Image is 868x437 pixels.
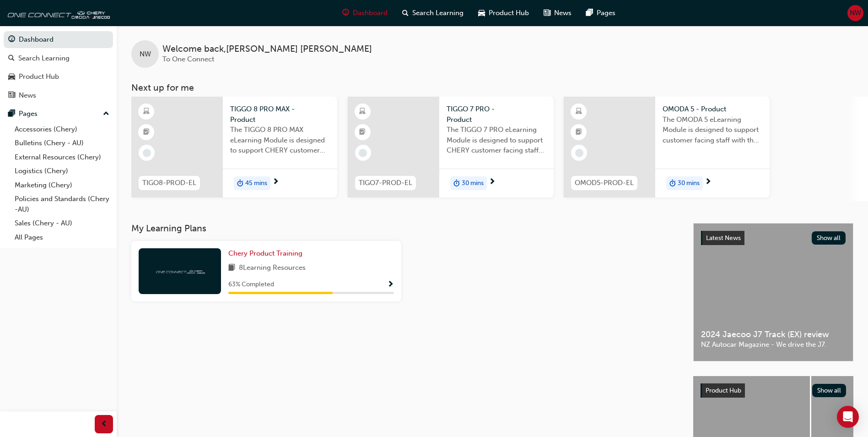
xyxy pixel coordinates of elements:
[4,87,113,104] a: News
[4,105,113,122] button: Pages
[850,8,861,18] span: NW
[117,82,868,93] h3: Next up for me
[335,4,395,22] a: guage-iconDashboard
[447,104,546,125] span: TIGGO 7 PRO - Product
[101,419,108,430] span: prev-icon
[142,178,196,188] span: TIGO8-PROD-EL
[678,178,700,189] span: 30 mins
[11,150,113,164] a: External Resources (Chery)
[19,109,38,119] div: Pages
[837,406,859,428] div: Open Intercom Messenger
[597,8,615,18] span: Pages
[8,110,15,118] span: pages-icon
[237,177,243,189] span: duration-icon
[387,279,394,290] button: Show Progress
[11,164,113,178] a: Logistics (Chery)
[8,55,15,63] span: search-icon
[554,8,571,18] span: News
[353,8,388,18] span: Dashboard
[143,149,151,157] span: learningRecordVerb_NONE-icon
[576,106,582,118] span: learningResourceType_ELEARNING-icon
[701,339,846,350] span: NZ Autocar Magazine - We drive the J7.
[576,126,582,138] span: booktick-icon
[701,329,846,340] span: 2024 Jaecoo J7 Track (EX) review
[11,122,113,137] a: Accessories (Chery)
[162,55,214,63] span: To One Connect
[5,4,110,22] img: oneconnect
[489,178,496,186] span: next-icon
[228,262,235,274] span: book-icon
[11,136,113,150] a: Bulletins (Chery - AU)
[131,97,337,197] a: TIGO8-PROD-ELTIGGO 8 PRO MAX - ProductThe TIGGO 8 PRO MAX eLearning Module is designed to support...
[11,178,113,192] a: Marketing (Chery)
[663,104,762,115] span: OMODA 5 - Product
[228,249,302,257] span: Chery Product Training
[4,68,113,85] a: Product Hub
[669,177,676,189] span: duration-icon
[489,8,529,18] span: Product Hub
[11,230,113,245] a: All Pages
[359,178,412,188] span: TIGO7-PROD-EL
[140,49,151,60] span: NW
[586,7,593,19] span: pages-icon
[462,178,484,189] span: 30 mins
[847,5,863,21] button: NW
[579,4,623,22] a: pages-iconPages
[359,106,366,118] span: learningResourceType_ELEARNING-icon
[478,7,485,19] span: car-icon
[11,192,113,216] a: Policies and Standards (Chery -AU)
[706,387,741,394] span: Product Hub
[453,177,460,189] span: duration-icon
[471,4,536,22] a: car-iconProduct Hub
[19,71,59,82] div: Product Hub
[812,231,846,245] button: Show all
[4,29,113,105] button: DashboardSearch LearningProduct HubNews
[230,104,330,125] span: TIGGO 8 PRO MAX - Product
[812,384,846,397] button: Show all
[342,7,349,19] span: guage-icon
[663,115,762,146] span: The OMODA 5 eLearning Module is designed to support customer facing staff with the product and sa...
[564,97,770,197] a: OMOD5-PROD-ELOMODA 5 - ProductThe OMODA 5 eLearning Module is designed to support customer facing...
[701,383,846,398] a: Product HubShow all
[239,262,306,274] span: 8 Learning Resources
[348,97,554,197] a: TIGO7-PROD-ELTIGGO 7 PRO - ProductThe TIGGO 7 PRO eLearning Module is designed to support CHERY c...
[705,178,712,186] span: next-icon
[245,178,267,189] span: 45 mins
[447,125,546,156] span: The TIGGO 7 PRO eLearning Module is designed to support CHERY customer facing staff with the prod...
[143,126,150,138] span: booktick-icon
[544,7,550,19] span: news-icon
[412,8,464,18] span: Search Learning
[395,4,471,22] a: search-iconSearch Learning
[8,36,15,44] span: guage-icon
[131,223,679,234] h3: My Learning Plans
[228,279,274,290] span: 63 % Completed
[272,178,279,186] span: next-icon
[359,126,366,138] span: booktick-icon
[4,50,113,67] a: Search Learning
[230,125,330,156] span: The TIGGO 8 PRO MAX eLearning Module is designed to support CHERY customer facing staff with the ...
[359,149,367,157] span: learningRecordVerb_NONE-icon
[402,7,409,19] span: search-icon
[11,216,113,230] a: Sales (Chery - AU)
[387,281,394,289] span: Show Progress
[575,149,583,157] span: learningRecordVerb_NONE-icon
[8,92,15,100] span: news-icon
[103,108,109,120] span: up-icon
[701,231,846,246] a: Latest NewsShow all
[4,31,113,48] a: Dashboard
[693,223,853,361] a: Latest NewsShow all2024 Jaecoo J7 Track (EX) reviewNZ Autocar Magazine - We drive the J7.
[8,73,15,81] span: car-icon
[162,44,372,55] span: Welcome back , [PERSON_NAME] [PERSON_NAME]
[228,248,306,259] a: Chery Product Training
[19,90,36,101] div: News
[155,267,205,275] img: oneconnect
[575,178,634,188] span: OMOD5-PROD-EL
[536,4,579,22] a: news-iconNews
[706,234,741,242] span: Latest News
[18,53,70,64] div: Search Learning
[143,106,150,118] span: learningResourceType_ELEARNING-icon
